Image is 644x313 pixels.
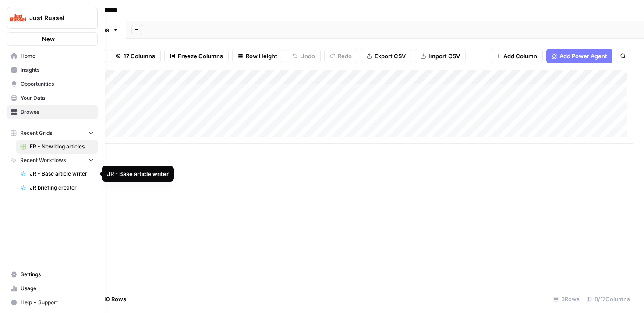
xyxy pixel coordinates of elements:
[490,49,543,63] button: Add Column
[415,49,466,63] button: Import CSV
[428,52,460,60] span: Import CSV
[42,35,55,43] span: New
[16,140,98,154] a: FR - New blog articles
[7,281,98,295] a: Usage
[7,7,98,29] button: Workspace: Just Russel
[7,267,98,281] a: Settings
[21,94,94,102] span: Your Data
[16,167,98,181] a: JR - Base article writer
[546,49,612,63] button: Add Power Agent
[338,52,352,60] span: Redo
[7,49,98,63] a: Home
[20,156,66,164] span: Recent Workflows
[361,49,411,63] button: Export CSV
[91,295,126,303] span: Add 10 Rows
[7,127,98,140] button: Recent Grids
[21,66,94,74] span: Insights
[7,105,98,119] a: Browse
[21,285,94,292] span: Usage
[110,49,161,63] button: 17 Columns
[21,271,94,278] span: Settings
[232,49,283,63] button: Row Height
[375,52,406,60] span: Export CSV
[550,292,583,306] div: 3 Rows
[324,49,357,63] button: Redo
[7,91,98,105] a: Your Data
[29,14,82,22] span: Just Russel
[20,129,52,137] span: Recent Grids
[7,154,98,167] button: Recent Workflows
[7,32,98,46] button: New
[10,10,26,26] img: Just Russel Logo
[21,299,94,306] span: Help + Support
[107,169,169,178] div: JR - Base article writer
[287,49,321,63] button: Undo
[583,292,633,306] div: 8/17 Columns
[164,49,229,63] button: Freeze Columns
[7,63,98,77] a: Insights
[559,52,607,60] span: Add Power Agent
[178,52,223,60] span: Freeze Columns
[246,52,277,60] span: Row Height
[30,184,94,192] span: JR briefing creator
[503,52,537,60] span: Add Column
[7,77,98,91] a: Opportunities
[16,181,98,195] a: JR briefing creator
[300,52,315,60] span: Undo
[21,80,94,88] span: Opportunities
[30,170,94,178] span: JR - Base article writer
[7,295,98,309] button: Help + Support
[21,108,94,116] span: Browse
[124,52,155,60] span: 17 Columns
[21,52,94,60] span: Home
[30,143,94,151] span: FR - New blog articles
